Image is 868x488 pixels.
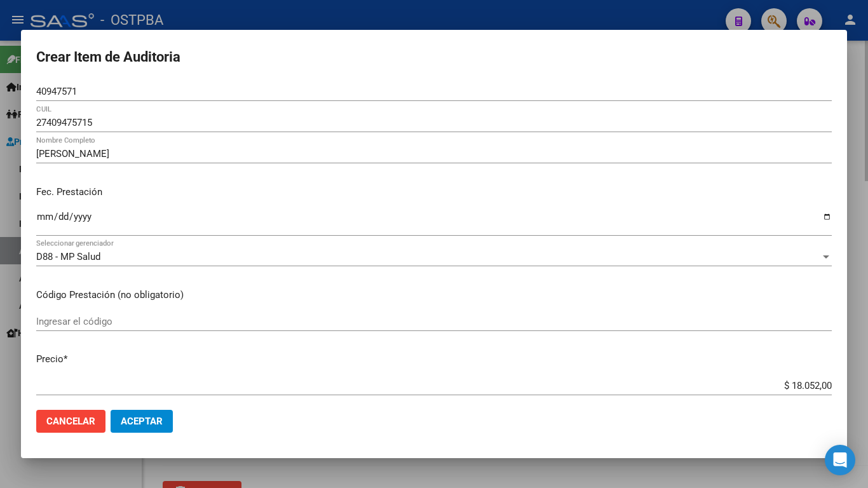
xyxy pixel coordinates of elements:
[111,410,173,433] button: Aceptar
[36,251,100,262] span: D88 - MP Salud
[36,410,105,433] button: Cancelar
[36,288,832,302] p: Código Prestación (no obligatorio)
[36,45,832,69] h2: Crear Item de Auditoria
[46,416,95,427] span: Cancelar
[825,445,855,475] div: Open Intercom Messenger
[36,352,832,367] p: Precio
[36,185,832,200] p: Fec. Prestación
[121,416,163,427] span: Aceptar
